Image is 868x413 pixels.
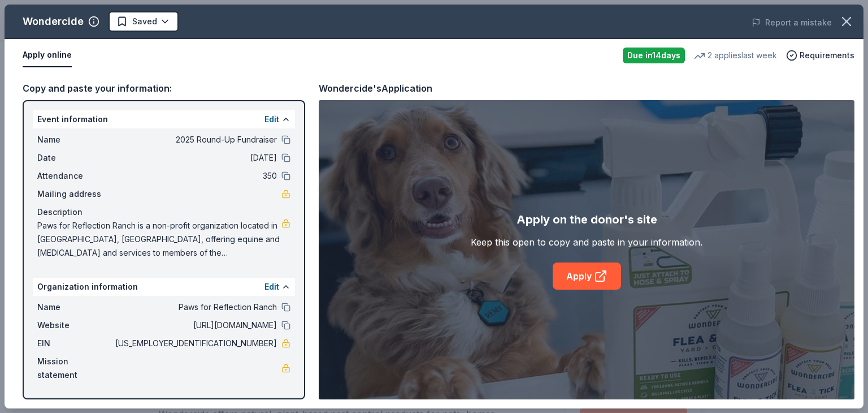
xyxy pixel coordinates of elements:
span: Requirements [800,49,854,62]
span: [US_EMPLOYER_IDENTIFICATION_NUMBER] [113,337,277,350]
div: Event information [33,110,295,128]
button: Edit [264,113,279,126]
button: Edit [264,280,279,294]
span: [URL][DOMAIN_NAME] [113,319,277,332]
span: 350 [113,169,277,183]
span: Mailing address [37,187,113,201]
div: Due in 14 days [623,48,685,63]
div: Description [37,205,290,219]
span: EIN [37,337,113,350]
div: Keep this open to copy and paste in your information. [471,235,702,249]
button: Report a mistake [752,16,832,29]
div: Wondercide [23,12,84,31]
div: Organization information [33,278,295,296]
button: Apply online [23,44,72,67]
span: 2025 Round-Up Fundraiser [113,133,277,147]
span: Saved [132,15,157,28]
span: Website [37,319,113,332]
button: Requirements [786,49,854,62]
span: Name [37,300,113,314]
span: Paws for Reflection Ranch [113,300,277,314]
div: 2 applies last week [694,49,777,62]
span: Name [37,133,113,147]
a: Apply [553,263,621,290]
div: Wondercide's Application [319,81,432,96]
span: [DATE] [113,151,277,165]
button: Saved [108,11,179,32]
span: Attendance [37,169,113,183]
span: Mission statement [37,355,113,382]
div: Apply on the donor's site [517,210,657,229]
span: Paws for Reflection Ranch is a non-profit organization located in [GEOGRAPHIC_DATA], [GEOGRAPHIC_... [37,219,281,260]
div: Copy and paste your information: [23,81,305,96]
span: Date [37,151,113,165]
